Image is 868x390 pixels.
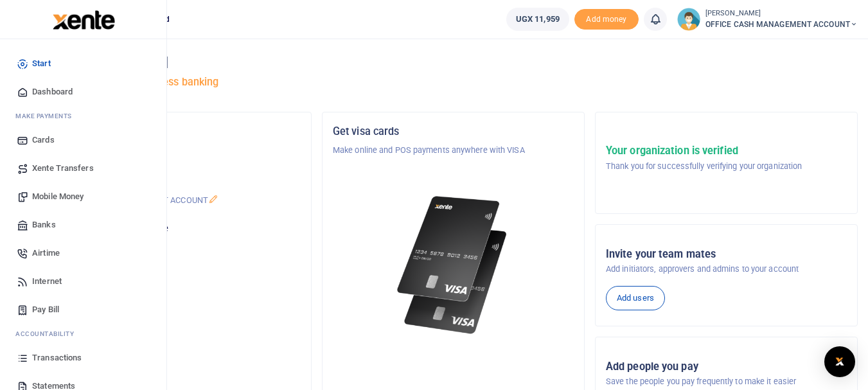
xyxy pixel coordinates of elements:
li: Wallet ballance [501,8,574,31]
span: Transactions [32,351,82,364]
h4: Hello [PERSON_NAME] [49,55,858,69]
span: UGX 11,959 [516,13,560,26]
a: Airtime [10,239,156,267]
p: Your current account balance [60,222,301,235]
a: Pay Bill [10,296,156,324]
h5: Welcome to better business banking [49,76,858,89]
span: Internet [32,275,62,288]
h5: UGX 11,959 [60,238,301,251]
span: countability [25,329,74,339]
p: Exponential Ventures Ltd [60,144,301,157]
a: Dashboard [10,78,156,106]
span: Pay Bill [32,303,59,316]
span: Xente Transfers [32,162,94,175]
img: xente-_physical_cards.png [393,188,514,342]
p: Thank you for successfully verifying your organization [606,160,802,173]
a: Cards [10,126,156,154]
img: profile-user [677,8,700,31]
p: Make online and POS payments anywhere with VISA [333,144,574,157]
h5: Account [60,175,301,188]
a: UGX 11,959 [506,8,569,31]
a: Banks [10,211,156,239]
a: logo-small logo-large logo-large [51,14,115,24]
h5: Add people you pay [606,360,847,373]
span: Dashboard [32,85,73,98]
div: Open Intercom Messenger [824,346,855,377]
p: Add initiators, approvers and admins to your account [606,263,847,276]
span: Mobile Money [32,190,84,203]
h5: Get visa cards [333,125,574,138]
small: [PERSON_NAME] [705,8,858,19]
span: Add money [574,9,639,30]
span: ake Payments [22,111,72,121]
h5: Organization [60,125,301,138]
span: Start [32,57,51,70]
h5: Your organization is verified [606,145,802,157]
li: Toup your wallet [574,9,639,30]
a: Mobile Money [10,182,156,211]
li: Ac [10,324,156,344]
a: Start [10,49,156,78]
img: logo-large [53,10,115,30]
a: Transactions [10,344,156,372]
span: Cards [32,134,55,146]
li: M [10,106,156,126]
a: Internet [10,267,156,296]
p: Save the people you pay frequently to make it easier [606,375,847,388]
p: OFFICE CASH MANAGEMENT ACCOUNT [60,194,301,207]
a: Xente Transfers [10,154,156,182]
h5: Invite your team mates [606,248,847,261]
a: Add users [606,286,665,310]
a: Add money [574,13,639,23]
span: Banks [32,218,56,231]
a: profile-user [PERSON_NAME] OFFICE CASH MANAGEMENT ACCOUNT [677,8,858,31]
span: Airtime [32,247,60,260]
span: OFFICE CASH MANAGEMENT ACCOUNT [705,19,858,30]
